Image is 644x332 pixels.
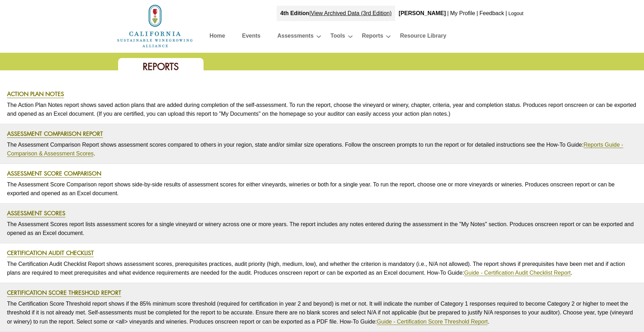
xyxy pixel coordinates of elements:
[7,218,637,240] p: The Assessment Scores report lists assessment scores for a single vineyard or winery across one o...
[7,289,121,297] a: Certification Score Threshold Report
[7,130,103,138] a: Assessment Comparison Report
[7,178,637,200] p: The Assessment Score Comparison report shows side-by-side results of assessment scores for either...
[464,270,571,276] a: Guide - Certification Audit Checklist Report
[7,170,101,178] a: Assessment Score Comparison
[476,6,479,21] div: |
[330,31,345,43] a: Tools
[479,10,504,16] a: Feedback
[143,60,179,73] span: Reports
[7,298,637,328] p: The Certification Score Threshold report shows if the 85% minimum score threshold (required for c...
[7,209,65,217] a: Assessment Scores
[116,23,194,28] a: Home
[377,319,488,325] a: Guide - Certification Score Threshold Report
[280,10,309,16] strong: 4th Edition
[311,10,392,16] a: View Archived Data (3rd Edition)
[277,31,314,43] a: Assessments
[508,11,523,16] a: Logout
[505,6,508,21] div: |
[399,10,446,16] b: [PERSON_NAME]
[7,99,637,120] p: The Action Plan Notes report shows saved action plans that are added during completion of the sel...
[277,6,395,21] div: |
[210,31,225,43] a: Home
[7,90,64,98] a: Action Plan Notes
[116,4,194,49] img: logo_cswa2x.png
[450,10,475,16] a: My Profile
[362,31,383,43] a: Reports
[242,31,260,43] a: Events
[7,249,94,257] a: Certification Audit Checklist
[7,139,637,160] p: The Assessment Comparison Report shows assessment scores compared to others in your region, state...
[446,6,449,21] div: |
[400,31,446,43] a: Resource Library
[7,258,637,279] p: The Certification Audit Checklist Report shows assessment scores, prerequisites practices, audit ...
